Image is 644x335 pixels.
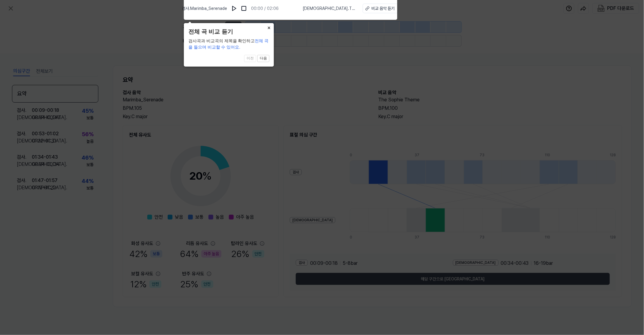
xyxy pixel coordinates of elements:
[231,5,237,11] img: play
[251,5,279,12] div: 00:00 / 02:06
[241,5,247,11] img: stop
[363,4,399,13] button: 비교 음악 듣기
[188,38,269,50] div: 검사곡과 비교곡의 제목을 확인하고
[188,28,269,36] header: 전체 곡 비교 듣기
[303,5,355,12] span: [DEMOGRAPHIC_DATA] . The Sophie Theme
[188,38,269,49] span: 전체 곡을 들으며 비교할 수 있어요.
[264,23,274,31] button: Close
[371,5,395,12] div: 비교 음악 듣기
[257,55,269,62] button: 다음
[182,5,227,12] span: 검사 . Marimba_Serenade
